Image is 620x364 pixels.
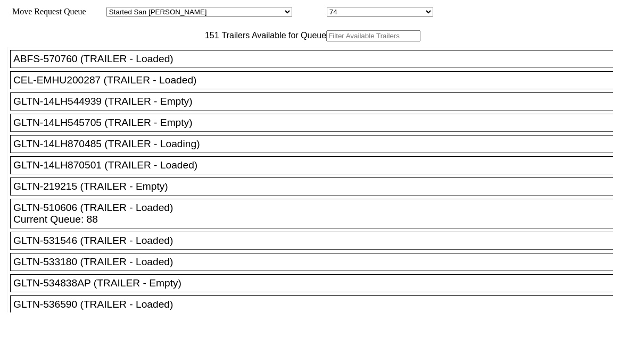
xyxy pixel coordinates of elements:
div: GLTN-219215 (TRAILER - Empty) [13,181,619,192]
span: Location [294,7,325,16]
div: GLTN-531546 (TRAILER - Loaded) [13,235,619,247]
div: ABFS-570760 (TRAILER - Loaded) [13,53,619,65]
div: GLTN-536590 (TRAILER - Loaded) [13,299,619,310]
span: Move Request Queue [7,7,86,16]
div: CEL-EMHU200287 (TRAILER - Loaded) [13,74,619,86]
span: Area [88,7,104,16]
div: GLTN-14LH870501 (TRAILER - Loaded) [13,159,619,171]
div: GLTN-533180 (TRAILER - Loaded) [13,256,619,268]
div: GLTN-14LH870485 (TRAILER - Loading) [13,138,619,150]
span: 151 [200,31,219,40]
div: GLTN-14LH545705 (TRAILER - Empty) [13,117,619,129]
div: GLTN-534838AP (TRAILER - Empty) [13,277,619,289]
div: GLTN-14LH544939 (TRAILER - Empty) [13,96,619,107]
span: Trailers Available for Queue [219,31,327,40]
input: Filter Available Trailers [326,30,420,41]
div: GLTN-510606 (TRAILER - Loaded) [13,202,619,214]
